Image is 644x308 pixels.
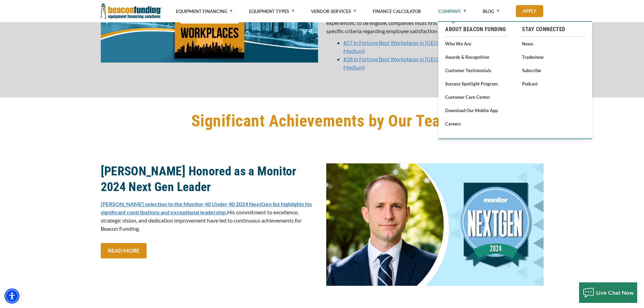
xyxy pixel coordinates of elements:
h2: [PERSON_NAME] Honored as a Monitor 2024 Next Gen Leader [101,163,318,195]
a: Stay Connected [522,25,585,34]
a: About Beacon Funding [445,25,508,34]
a: Careers [445,119,508,128]
a: Podcast [522,79,585,88]
div: Accessibility Menu [4,289,19,304]
a: #28 in Fortune Best Workplaces in Chicago™ 2022 (Small And Medium) - open in a new tab [343,56,524,70]
h1: Significant Achievements by Our Team [191,111,453,131]
a: Success Spotlight Program [445,79,508,88]
a: Tradeshow [522,53,585,61]
img: Kevin O'Connor [326,163,544,286]
a: #27 in Fortune Best Workplaces in Chicago™ 2024 (Small And Medium) - open in a new tab [343,39,524,54]
strong: [PERSON_NAME] selection to the Monitor 40 Under 40 2024 NextGen list highlights his significant c... [101,201,312,215]
span: Live Chat Now [596,289,634,296]
a: Download our Mobile App [445,106,508,115]
button: Live Chat Now [579,282,638,303]
a: Subscribe [522,66,585,75]
a: Customer Care Center [445,93,508,101]
a: Who We Are [445,39,508,48]
a: News [522,39,585,48]
a: Apply [516,5,543,17]
a: READ MORE Kevin O’Connor Honored as a Monitor 2024 Next Gen Leader [101,243,147,258]
p: His commitment to excellence, strategic vision, and dedication improvement have led to continuous... [101,200,318,233]
a: Kevin O’Connor’s selection to the Monitor 40 Under 40 2024 NextGen list highlights his significan... [101,201,312,215]
a: Customer Testimonials [445,66,508,75]
a: Awards & Recognition [445,53,508,61]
